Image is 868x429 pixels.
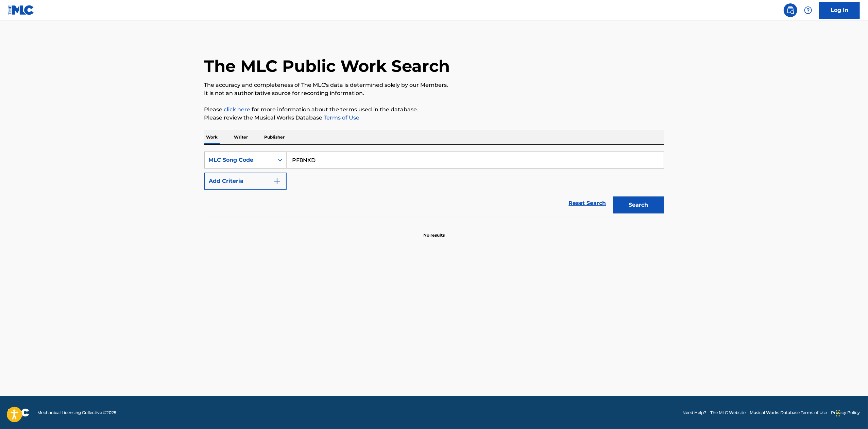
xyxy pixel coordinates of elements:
[613,196,664,213] button: Search
[834,396,868,429] iframe: Chat Widget
[423,224,445,238] p: No results
[204,152,664,217] form: Search Form
[204,89,664,97] p: It is not an authoritative source for recording information.
[8,409,29,417] img: logo
[819,2,860,19] a: Log In
[710,410,746,416] a: The MLC Website
[204,114,664,122] p: Please review the Musical Works Database
[204,130,220,144] p: Work
[8,5,34,15] img: MLC Logo
[273,177,281,185] img: 9d2ae6d4665cec9f34b9.svg
[831,410,860,416] a: Privacy Policy
[323,114,360,121] a: Terms of Use
[801,3,815,17] div: Help
[232,130,250,144] p: Writer
[204,173,287,190] button: Add Criteria
[37,410,116,416] span: Mechanical Licensing Collective © 2025
[204,81,664,89] p: The accuracy and completeness of The MLC's data is determined solely by our Members.
[784,3,797,17] a: Public Search
[204,56,450,76] h1: The MLC Public Work Search
[836,403,840,424] div: Drag
[209,156,270,164] div: MLC Song Code
[262,130,287,144] p: Publisher
[224,106,251,113] a: click here
[204,106,664,114] p: Please for more information about the terms used in the database.
[682,410,706,416] a: Need Help?
[750,410,827,416] a: Musical Works Database Terms of Use
[804,6,812,14] img: help
[565,196,610,211] a: Reset Search
[786,6,795,14] img: search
